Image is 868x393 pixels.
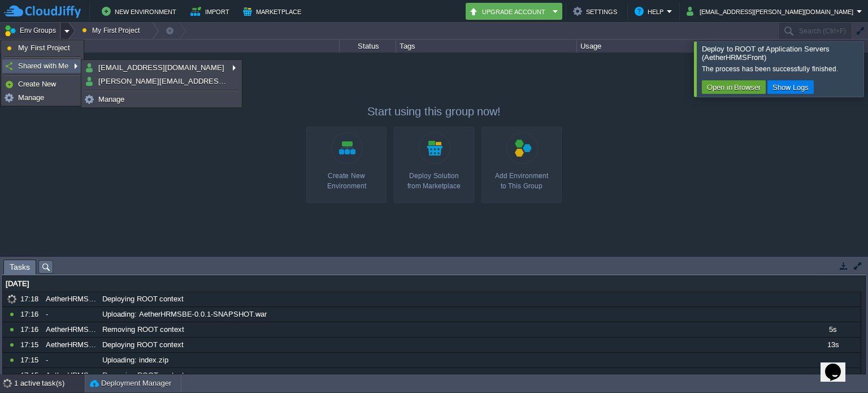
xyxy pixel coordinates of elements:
[43,292,98,306] div: AetherHRMSBE
[43,353,98,368] div: -
[3,92,82,104] a: Manage
[702,64,861,74] div: The process has been successfully finished.
[481,127,562,203] a: Add Environmentto This Group
[98,77,346,85] span: [PERSON_NAME][EMAIL_ADDRESS][PERSON_NAME][DOMAIN_NAME]
[3,277,861,291] div: [DATE]
[102,309,267,319] span: Uploading: AetherHRMSBE-0.0.1-SNAPSHOT.war
[98,95,124,103] span: Manage
[394,127,474,203] a: Deploy Solutionfrom Marketplace
[310,171,383,191] div: Create New Environment
[43,338,98,352] div: AetherHRMSFront
[3,78,82,90] a: Create New
[18,93,44,102] span: Manage
[10,260,30,274] span: Tasks
[20,322,42,337] div: 17:16
[306,103,562,119] p: Start using this group now!
[702,45,830,62] span: Deploy to ROOT of Application Servers (AetherHRMSFront)
[485,171,558,191] div: Add Environment to This Group
[4,23,60,38] button: Env Groups
[43,307,98,322] div: -
[83,93,240,106] a: Manage
[102,370,184,381] span: Removing ROOT context
[102,5,180,18] button: New Environment
[18,80,56,88] span: Create New
[805,338,860,352] div: 13s
[3,42,82,54] a: My First Project
[243,5,305,18] button: Marketplace
[573,5,620,18] button: Settings
[20,368,42,383] div: 17:15
[20,307,42,322] div: 17:16
[102,325,184,335] span: Removing ROOT context
[90,378,171,389] button: Deployment Manager
[102,340,184,350] span: Deploying ROOT context
[102,294,184,304] span: Deploying ROOT context
[4,5,81,19] img: CloudJiffy
[20,353,42,368] div: 17:15
[83,62,240,74] a: [EMAIL_ADDRESS][DOMAIN_NAME]
[469,5,549,18] button: Upgrade Account
[805,322,860,337] div: 5s
[397,40,576,53] div: Tags
[43,368,98,383] div: AetherHRMSFront
[102,355,168,365] span: Uploading: index.zip
[82,23,144,38] button: My First Project
[340,40,396,53] div: Status
[190,5,233,18] button: Import
[704,82,764,92] button: Open in Browser
[805,368,860,383] div: 4s
[306,127,387,203] a: Create New Environment
[18,62,68,70] span: Shared with Me
[821,348,857,382] iframe: chat widget
[687,5,857,18] button: [EMAIL_ADDRESS][PERSON_NAME][DOMAIN_NAME]
[635,5,667,18] button: Help
[43,322,98,337] div: AetherHRMSBE
[1,40,339,53] div: Name
[83,75,240,88] a: [PERSON_NAME][EMAIL_ADDRESS][PERSON_NAME][DOMAIN_NAME]
[14,374,85,392] div: 1 active task(s)
[3,60,82,72] a: Shared with Me
[578,40,697,53] div: Usage
[397,171,471,191] div: Deploy Solution from Marketplace
[20,338,42,352] div: 17:15
[18,44,70,52] span: My First Project
[769,82,812,92] button: Show Logs
[98,63,224,72] span: [EMAIL_ADDRESS][DOMAIN_NAME]
[20,292,42,306] div: 17:18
